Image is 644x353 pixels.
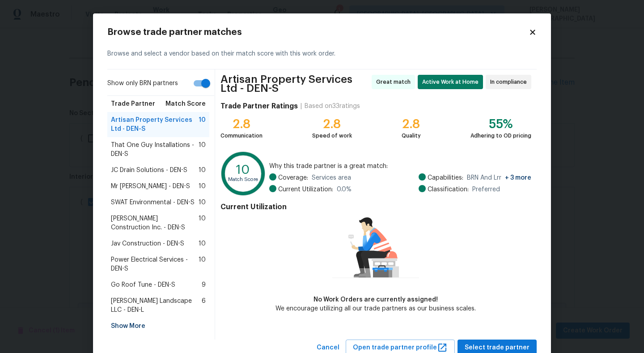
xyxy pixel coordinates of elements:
[220,131,263,140] div: Communication
[111,99,155,108] span: Trade Partner
[111,166,187,175] span: JC Drain Solutions - DEN-S
[220,75,369,93] span: Artisan Property Services Ltd - DEN-S
[199,239,206,248] span: 10
[165,99,206,108] span: Match Score
[428,173,463,182] span: Capabilities:
[107,79,178,88] span: Show only BRN partners
[111,198,195,207] span: SWAT Environmental - DEN-S
[111,141,199,159] span: That One Guy Installations - DEN-S
[312,120,352,129] div: 2.8
[428,185,469,194] span: Classification:
[505,175,531,181] span: + 3 more
[490,77,530,86] span: In compliance
[107,318,209,334] div: Show More
[107,28,529,37] h2: Browse trade partner matches
[111,280,175,289] span: Go Roof Tune - DEN-S
[202,280,206,289] span: 9
[275,304,476,313] div: We encourage utilizing all our trade partners as our business scales.
[111,255,199,273] span: Power Electrical Services - DEN-S
[220,120,263,129] div: 2.8
[228,177,258,182] text: Match Score
[470,120,531,129] div: 55%
[305,102,360,111] div: Based on 33 ratings
[199,255,206,273] span: 10
[472,185,500,194] span: Preferred
[312,131,352,140] div: Speed of work
[269,162,531,171] span: Why this trade partner is a great match:
[470,131,531,140] div: Adhering to OD pricing
[199,198,206,207] span: 10
[199,182,206,191] span: 10
[275,295,476,304] div: No Work Orders are currently assigned!
[199,214,206,232] span: 10
[111,182,190,191] span: Mr [PERSON_NAME] - DEN-S
[402,131,421,140] div: Quality
[298,102,305,111] div: |
[111,214,199,232] span: [PERSON_NAME] Construction Inc. - DEN-S
[199,116,206,133] span: 10
[376,77,414,86] span: Great match
[337,185,352,194] span: 0.0 %
[422,77,482,86] span: Active Work at Home
[312,173,351,182] span: Services area
[278,185,333,194] span: Current Utilization:
[236,164,250,176] text: 10
[107,39,537,69] div: Browse and select a vendor based on their match score with this work order.
[202,297,206,314] span: 6
[199,166,206,175] span: 10
[220,102,298,111] h4: Trade Partner Ratings
[111,116,199,133] span: Artisan Property Services Ltd - DEN-S
[278,173,308,182] span: Coverage:
[220,202,531,211] h4: Current Utilization
[111,297,202,314] span: [PERSON_NAME] Landscape LLC - DEN-L
[199,141,206,159] span: 10
[467,173,531,182] span: BRN And Lrr
[402,120,421,129] div: 2.8
[111,239,184,248] span: Jav Construction - DEN-S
